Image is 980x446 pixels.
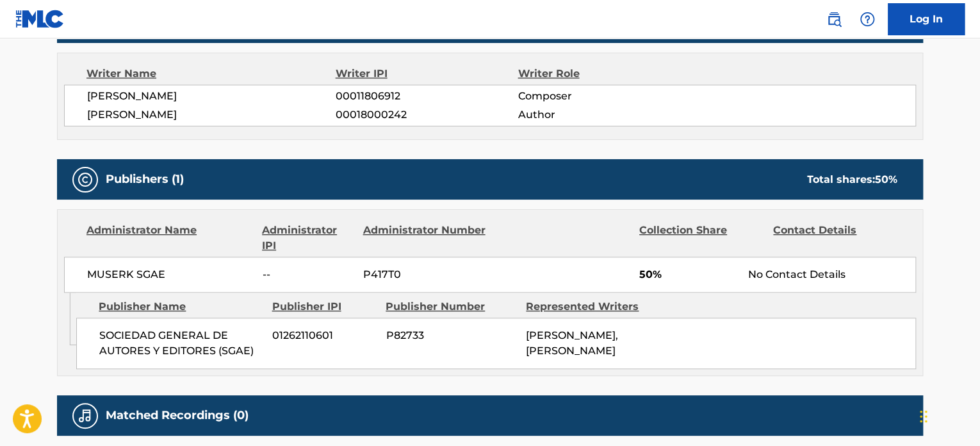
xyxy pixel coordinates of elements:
span: MUSERK SGAE [87,267,253,282]
img: help [860,12,875,27]
div: Contact Details [773,223,897,253]
a: Public Search [821,6,847,32]
div: Collection Share [639,223,764,253]
div: Drag [920,397,927,436]
img: Matched Recordings [78,408,93,424]
div: Administrator Name [86,223,252,253]
iframe: Chat Widget [916,384,980,446]
span: 01262110601 [272,328,376,343]
div: Writer Name [86,66,336,81]
span: [PERSON_NAME] [87,89,336,104]
div: Represented Writers [526,299,657,314]
img: search [826,12,842,27]
span: P417T0 [363,267,487,282]
span: [PERSON_NAME], [PERSON_NAME] [526,329,618,357]
div: Total shares: [807,172,897,187]
span: P82733 [386,328,516,343]
img: Publishers [78,172,93,187]
div: Publisher Name [99,299,262,314]
span: [PERSON_NAME] [87,107,336,123]
span: SOCIEDAD GENERAL DE AUTORES Y EDITORES (SGAE) [99,328,263,359]
span: Author [518,107,683,123]
div: Administrator IPI [262,223,353,253]
span: -- [263,267,354,282]
div: Administrator Number [363,223,487,253]
span: 00018000242 [336,107,518,123]
div: No Contact Details [748,267,915,282]
div: Publisher Number [386,299,516,314]
div: Help [854,6,880,32]
div: Writer Role [518,66,683,81]
img: MLC Logo [15,10,65,28]
a: Log In [888,3,965,35]
span: Composer [518,89,683,104]
div: Writer IPI [336,66,518,81]
span: 50 % [875,173,897,185]
h5: Matched Recordings (0) [106,408,249,423]
span: 00011806912 [336,89,518,104]
div: Publisher IPI [272,299,376,314]
span: 50% [639,267,739,282]
h5: Publishers (1) [106,172,184,187]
